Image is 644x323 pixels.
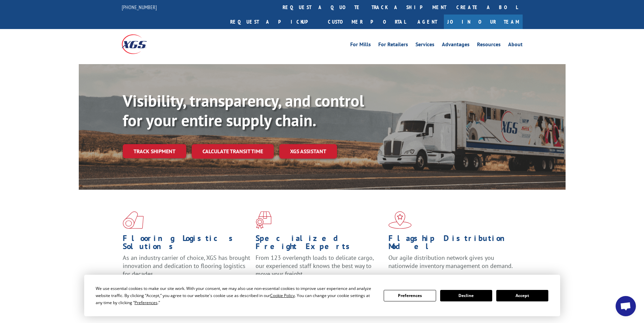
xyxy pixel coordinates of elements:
h1: Flagship Distribution Model [388,234,516,254]
span: Cookie Policy [270,293,295,298]
a: For Retailers [378,42,408,49]
a: Services [415,42,434,49]
a: Resources [477,42,501,49]
a: [PHONE_NUMBER] [122,4,157,10]
div: Cookie Consent Prompt [84,275,560,316]
img: xgs-icon-total-supply-chain-intelligence-red [123,211,144,229]
span: Our agile distribution network gives you nationwide inventory management on demand. [388,254,513,270]
a: Join Our Team [444,15,523,29]
button: Accept [496,290,548,301]
a: Track shipment [123,144,186,158]
div: Open chat [616,296,636,316]
h1: Flooring Logistics Solutions [123,234,251,254]
h1: Specialized Freight Experts [256,234,383,254]
div: We use essential cookies to make our site work. With your consent, we may also use non-essential ... [96,285,376,306]
img: xgs-icon-flagship-distribution-model-red [388,211,412,229]
p: From 123 overlength loads to delicate cargo, our experienced staff knows the best way to move you... [256,254,383,284]
img: xgs-icon-focused-on-flooring-red [256,211,271,229]
a: Calculate transit time [192,144,274,159]
a: About [508,42,523,49]
a: XGS ASSISTANT [279,144,337,159]
b: Visibility, transparency, and control for your entire supply chain. [123,90,364,131]
a: Agent [411,15,444,29]
a: For Mills [350,42,371,49]
a: Customer Portal [323,15,411,29]
button: Preferences [384,290,436,301]
button: Decline [440,290,492,301]
span: As an industry carrier of choice, XGS has brought innovation and dedication to flooring logistics... [123,254,250,278]
a: Request a pickup [225,15,323,29]
a: Advantages [442,42,470,49]
span: Preferences [135,300,158,305]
